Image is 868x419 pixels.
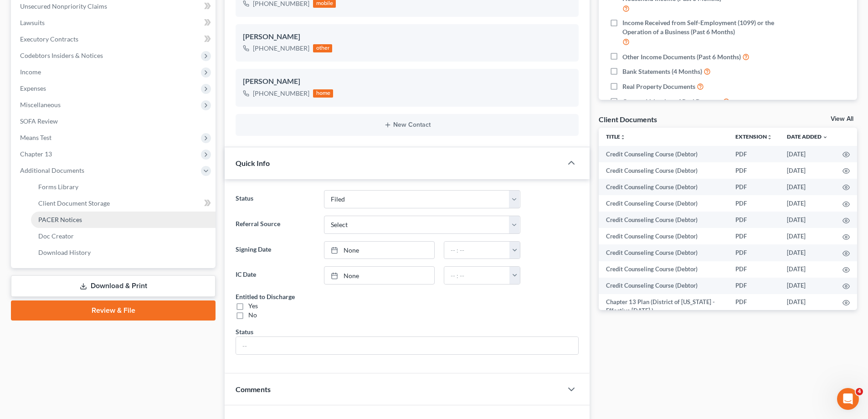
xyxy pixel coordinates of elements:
div: other [313,44,332,52]
td: [DATE] [780,212,835,228]
span: Additional Documents [20,166,84,174]
a: None [324,267,434,284]
td: [DATE] [780,195,835,212]
td: Credit Counseling Course (Debtor) [599,278,728,294]
td: PDF [728,228,780,244]
a: PACER Notices [31,212,216,228]
div: home [313,89,333,98]
span: Client Document Storage [38,199,110,207]
label: Referral Source [231,216,319,234]
td: PDF [728,244,780,261]
input: -- [236,337,578,354]
iframe: Intercom live chat [837,388,859,410]
a: SOFA Review [13,113,216,129]
div: [PERSON_NAME] [243,31,571,42]
td: [DATE] [780,179,835,195]
span: Means Test [20,134,51,141]
td: [DATE] [780,228,835,244]
span: Expenses [20,84,46,92]
div: Status [236,327,253,336]
td: Credit Counseling Course (Debtor) [599,146,728,162]
a: View All [831,116,853,122]
a: None [324,242,434,259]
span: Forms Library [38,183,78,191]
span: Comments [236,385,271,393]
i: expand_more [822,134,828,140]
span: Executory Contracts [20,35,78,43]
td: Credit Counseling Course (Debtor) [599,179,728,195]
td: PDF [728,261,780,278]
a: Forms Library [31,179,216,195]
td: Credit Counseling Course (Debtor) [599,195,728,212]
label: Status [231,190,319,208]
i: unfold_more [620,134,626,140]
span: PACER Notices [38,216,82,223]
input: -- : -- [444,242,510,259]
span: Income Received from Self-Employment (1099) or the Operation of a Business (Past 6 Months) [622,18,785,36]
a: Review & File [11,300,216,321]
span: Real Property Documents [622,82,695,91]
span: Download History [38,248,91,256]
span: Lawsuits [20,19,45,26]
span: Bank Statements (4 Months) [622,67,702,76]
span: SOFA Review [20,117,58,125]
td: Credit Counseling Course (Debtor) [599,162,728,179]
td: [DATE] [780,244,835,261]
a: Executory Contracts [13,31,216,47]
td: PDF [728,212,780,228]
td: Chapter 13 Plan (District of [US_STATE] - Effective [DATE] ) [599,294,728,319]
td: Credit Counseling Course (Debtor) [599,244,728,261]
td: Credit Counseling Course (Debtor) [599,261,728,278]
a: Doc Creator [31,228,216,244]
td: PDF [728,195,780,212]
td: [DATE] [780,162,835,179]
td: PDF [728,146,780,162]
td: Credit Counseling Course (Debtor) [599,228,728,244]
td: PDF [728,278,780,294]
div: Yes [248,301,258,310]
span: Income [20,68,41,76]
td: [DATE] [780,294,835,319]
div: Entitled to Discharge [236,292,295,301]
span: Codebtors Insiders & Notices [20,52,103,59]
span: Chapter 13 [20,150,52,158]
div: No [248,310,257,320]
a: Client Document Storage [31,195,216,212]
i: unfold_more [767,134,772,140]
label: Signing Date [231,241,319,259]
div: Client Documents [599,114,657,124]
a: Titleunfold_more [606,133,626,140]
td: [DATE] [780,261,835,278]
button: New Contact [243,121,571,129]
a: Download History [31,244,216,261]
td: [DATE] [780,146,835,162]
a: Extensionunfold_more [735,133,772,140]
input: -- : -- [444,267,510,284]
div: [PHONE_NUMBER] [253,89,309,98]
span: Miscellaneous [20,101,61,109]
span: Current Valuation of Real Property [622,97,721,106]
td: Credit Counseling Course (Debtor) [599,212,728,228]
a: Date Added expand_more [787,133,828,140]
span: Other Income Documents (Past 6 Months) [622,52,741,62]
td: PDF [728,179,780,195]
td: PDF [728,162,780,179]
div: [PERSON_NAME] [243,76,571,87]
span: Unsecured Nonpriority Claims [20,2,107,10]
div: [PHONE_NUMBER] [253,44,309,53]
a: Lawsuits [13,15,216,31]
span: 4 [856,388,863,395]
label: IC Date [231,266,319,285]
span: Doc Creator [38,232,74,240]
span: Quick Info [236,159,270,167]
a: Download & Print [11,275,216,297]
td: [DATE] [780,278,835,294]
td: PDF [728,294,780,319]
